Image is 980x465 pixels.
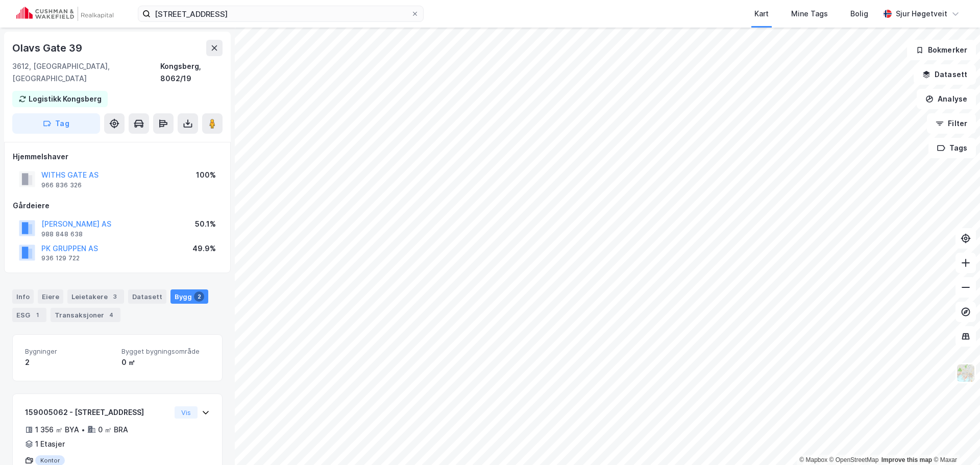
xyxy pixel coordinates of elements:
[12,308,46,322] div: ESG
[907,40,976,60] button: Bokmerker
[29,93,102,105] div: Logistikk Kongsberg
[41,230,83,238] div: 988 848 638
[32,310,42,320] div: 1
[16,7,113,21] img: cushman-wakefield-realkapital-logo.202ea83816669bd177139c58696a8fa1.svg
[41,181,82,189] div: 966 836 326
[754,8,769,20] div: Kart
[12,289,34,304] div: Info
[110,291,120,302] div: 3
[956,363,975,383] img: Z
[160,60,223,85] div: Kongsberg, 8062/19
[128,289,166,304] div: Datasett
[829,456,879,463] a: OpenStreetMap
[81,426,85,434] div: •
[38,289,63,304] div: Eiere
[927,113,976,134] button: Filter
[121,347,210,356] span: Bygget bygningsområde
[98,424,128,436] div: 0 ㎡ BRA
[25,347,113,356] span: Bygninger
[175,406,198,419] button: Vis
[192,242,216,255] div: 49.9%
[67,289,124,304] div: Leietakere
[106,310,116,320] div: 4
[25,406,170,419] div: 159005062 - [STREET_ADDRESS]
[51,308,120,322] div: Transaksjoner
[194,291,204,302] div: 2
[12,60,160,85] div: 3612, [GEOGRAPHIC_DATA], [GEOGRAPHIC_DATA]
[25,356,113,369] div: 2
[896,8,947,20] div: Sjur Høgetveit
[791,8,828,20] div: Mine Tags
[799,456,827,463] a: Mapbox
[929,416,980,465] div: Kontrollprogram for chat
[195,218,216,230] div: 50.1%
[917,89,976,109] button: Analyse
[929,416,980,465] iframe: Chat Widget
[13,200,222,212] div: Gårdeiere
[196,169,216,181] div: 100%
[41,254,80,262] div: 936 129 722
[12,113,100,134] button: Tag
[13,151,222,163] div: Hjemmelshaver
[35,438,65,450] div: 1 Etasjer
[121,356,210,369] div: 0 ㎡
[151,6,411,21] input: Søk på adresse, matrikkel, gårdeiere, leietakere eller personer
[881,456,932,463] a: Improve this map
[170,289,208,304] div: Bygg
[914,64,976,85] button: Datasett
[850,8,868,20] div: Bolig
[35,424,79,436] div: 1 356 ㎡ BYA
[928,138,976,158] button: Tags
[12,40,84,56] div: Olavs Gate 39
